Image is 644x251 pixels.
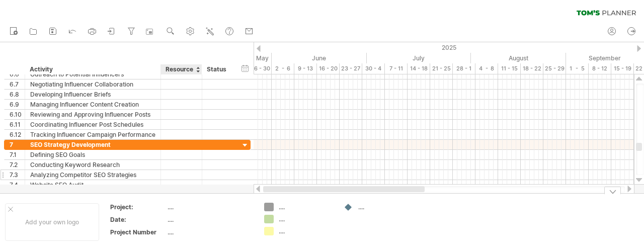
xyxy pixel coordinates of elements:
div: 28 - 1 [453,63,475,74]
div: 14 - 18 [408,63,430,74]
div: 6.9 [10,100,25,109]
div: Defining SEO Goals [30,150,155,159]
div: Add your own logo [5,203,99,241]
div: Analyzing Competitor SEO Strategies [30,170,155,180]
div: 21 - 25 [430,63,453,74]
div: Conducting Keyword Research [30,160,155,170]
div: Negotiating Influencer Collaboration [30,79,155,89]
div: 6.7 [10,79,25,89]
div: .... [279,227,334,235]
div: Resource [166,64,196,74]
div: 7.2 [10,160,25,170]
div: 2 - 6 [272,63,294,74]
div: Coordinating Influencer Post Schedules [30,120,155,129]
div: 16 - 20 [317,63,340,74]
div: 9 - 13 [294,63,317,74]
div: 6.12 [10,130,25,139]
div: 6.11 [10,120,25,129]
div: 6.8 [10,90,25,99]
div: 6.10 [10,110,25,119]
div: 4 - 8 [475,63,498,74]
div: 7.3 [10,170,25,180]
div: 7 - 11 [385,63,408,74]
div: 11 - 15 [498,63,521,74]
div: 25 - 29 [543,63,566,74]
div: 7.1 [10,150,25,159]
div: Activity [30,64,155,74]
div: .... [279,215,334,223]
div: .... [168,228,252,236]
div: Website SEO Audit [30,180,155,190]
div: .... [279,203,334,211]
div: Tracking Influencer Campaign Performance [30,130,155,139]
div: 23 - 27 [340,63,362,74]
div: hide legend [604,187,621,194]
div: Project: [110,203,166,211]
div: .... [358,203,413,211]
div: 26 - 30 [249,63,272,74]
div: July 2025 [367,53,471,63]
div: August 2025 [471,53,566,63]
div: 15 - 19 [611,63,634,74]
div: Project Number [110,228,166,236]
div: SEO Strategy Development [30,140,155,149]
div: 1 - 5 [566,63,589,74]
div: Managing Influencer Content Creation [30,100,155,109]
div: 8 - 12 [589,63,611,74]
div: .... [168,203,252,211]
div: 18 - 22 [521,63,543,74]
div: June 2025 [272,53,367,63]
div: Reviewing and Approving Influencer Posts [30,110,155,119]
div: 7 [10,140,25,149]
div: Status [207,64,229,74]
div: 7.4 [10,180,25,190]
div: .... [168,215,252,224]
div: Date: [110,215,166,224]
div: Developing Influencer Briefs [30,90,155,99]
div: 30 - 4 [362,63,385,74]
